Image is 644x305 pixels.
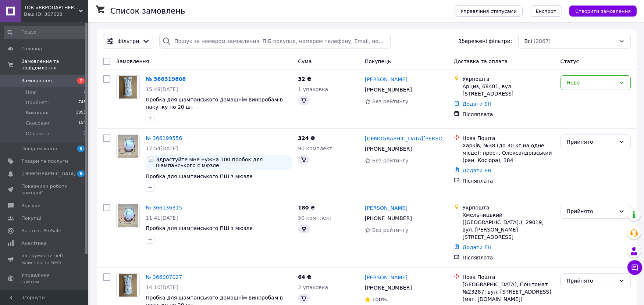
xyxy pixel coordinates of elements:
div: [GEOGRAPHIC_DATA], Поштомат №23287: вул. [STREET_ADDRESS] (маг. [DOMAIN_NAME]) [463,281,555,303]
a: Додати ЕН [463,101,492,107]
span: Оплачені [26,130,49,137]
span: Відгуки [21,202,40,209]
span: 1958 [76,110,86,116]
div: Нове [567,79,616,87]
span: Нові [26,89,36,96]
span: Без рейтингу [372,158,409,164]
span: 748 [78,99,86,106]
h1: Список замовлень [110,7,185,15]
div: Післяплата [463,254,555,261]
span: 7 [83,89,86,96]
a: № 366007027 [146,274,182,280]
span: Фільтри [117,37,139,45]
span: Товари та послуги [21,158,68,165]
div: Арциз, 68401, вул. [STREET_ADDRESS] [463,83,555,97]
a: Додати ЕН [463,168,492,173]
button: Створити замовлення [569,6,637,17]
span: Каталог ProSale [21,227,61,234]
span: Показники роботи компанії [21,183,68,196]
a: Пробка для шампанського домашнім виноробам в пакунку по 20 шт [146,97,283,110]
span: Статус [561,58,579,64]
span: [PHONE_NUMBER] [365,146,412,152]
div: Прийнято [567,207,616,215]
span: 6 [77,171,85,177]
a: [PERSON_NAME] [365,204,408,212]
span: Аналітика [21,240,47,247]
div: Нова Пошта [463,134,555,142]
div: Харків, №38 (до 30 кг на одне місце): просп. Олександрівський (ран. Косіора), 184 [463,142,555,164]
span: 180 ₴ [298,205,315,211]
span: 90 комплект [298,146,332,151]
span: Покупці [21,215,41,222]
div: Хмельницький ([GEOGRAPHIC_DATA].), 29019, вул. [PERSON_NAME][STREET_ADDRESS] [463,211,555,241]
a: Пробка для шампанського ПШ з мюзле [146,173,253,179]
div: Прийнято [567,277,616,285]
a: Створити замовлення [562,8,637,14]
a: Фото товару [116,134,140,158]
span: Замовлення [21,78,52,84]
a: [PERSON_NAME] [365,274,408,281]
span: Збережені фільтри: [458,37,512,45]
div: Прийнято [567,138,616,146]
span: 64 ₴ [298,274,311,280]
span: Інструменти веб-майстра та SEO [21,252,68,266]
span: 324 ₴ [298,135,315,141]
span: 7 [77,78,85,84]
span: 15:48[DATE] [146,86,178,92]
span: [PHONE_NUMBER] [365,285,412,291]
span: Доставка та оплата [454,58,508,64]
div: Післяплата [463,177,555,184]
span: 11:41[DATE] [146,215,178,221]
span: Управління статусами [460,8,517,14]
span: Замовлення та повідомлення [21,58,88,71]
span: Всі [524,37,532,45]
span: Експорт [536,8,556,14]
span: ТОВ «ЄВРОПАРТНЕР ТМ» [24,4,79,11]
button: Управління статусами [455,6,523,17]
img: Фото товару [118,135,138,158]
img: Фото товару [119,76,137,98]
button: Чат з покупцем [627,260,642,275]
input: Пошук за номером замовлення, ПІБ покупця, номером телефону, Email, номером накладної [159,34,391,49]
a: Фото товару [116,273,140,297]
img: Фото товару [118,204,138,227]
div: Нова Пошта [463,273,555,281]
span: 1 упаковка [298,86,328,92]
span: Створити замовлення [575,8,631,14]
span: Cума [298,58,312,64]
span: Управління сайтом [21,272,68,285]
a: № 366136315 [146,205,182,211]
span: (2867) [534,38,551,44]
span: Скасовані [26,120,51,126]
a: № 366199556 [146,135,182,141]
a: № 366319808 [146,76,186,82]
span: [PHONE_NUMBER] [365,215,412,221]
span: Прийняті [26,99,49,106]
a: Фото товару [116,204,140,227]
a: Фото товару [116,75,140,99]
span: 50 комплект [298,215,332,221]
span: 32 ₴ [298,76,311,82]
span: 2 упаковка [298,284,328,290]
span: Замовлення [116,58,149,64]
a: Пробка для шампанського ПШ з мюзле [146,225,253,231]
input: Пошук [4,26,87,39]
span: 100% [372,297,387,302]
div: Укрпошта [463,75,555,83]
span: Покупець [365,58,391,64]
button: Експорт [530,6,562,17]
span: Повідомлення [21,146,57,152]
a: [DEMOGRAPHIC_DATA][PERSON_NAME] [365,135,448,142]
span: Головна [21,46,42,52]
div: Ваш ID: 367628 [24,11,88,18]
a: [PERSON_NAME] [365,76,408,83]
span: 5 [77,146,85,152]
span: Без рейтингу [372,98,409,104]
span: 0 [83,130,86,137]
span: Без рейтингу [372,227,409,233]
span: 154 [78,120,86,126]
div: Післяплата [463,111,555,118]
span: 14:10[DATE] [146,284,178,290]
